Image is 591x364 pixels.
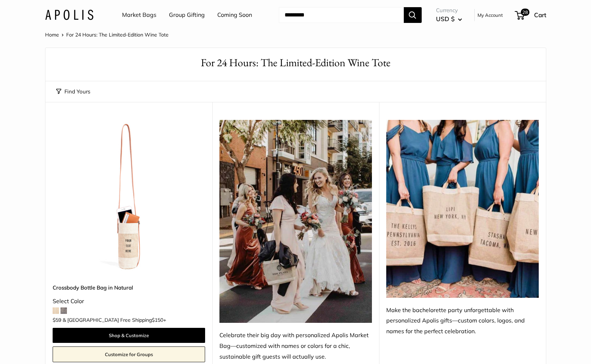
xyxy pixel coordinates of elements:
a: Group Gifting [169,10,205,20]
input: Search... [279,7,404,23]
a: description_Our first Crossbody Bottle Bagdescription_Effortless Style [53,120,205,272]
nav: Breadcrumb [45,30,169,39]
img: Celebrate their big day with personalized Apolis Market Bag—customized with names or colors for a... [219,120,372,323]
span: Currency [436,5,462,15]
a: My Account [478,11,503,19]
div: Celebrate their big day with personalized Apolis Market Bag—customized with names or colors for a... [219,330,372,362]
h1: For 24 Hours: The Limited-Edition Wine Tote [56,55,535,71]
a: Home [45,31,59,38]
button: USD $ [436,13,462,25]
img: description_Our first Crossbody Bottle Bag [53,120,205,272]
img: Make the bachelorette party unforgettable with personalized Apolis gifts—custom colors, logos, an... [386,120,539,298]
a: Shop & Customize [53,328,205,343]
div: Select Color [53,296,205,307]
span: $150 [152,317,163,323]
span: Cart [534,11,546,19]
a: 28 Cart [515,9,546,21]
div: Make the bachelorette party unforgettable with personalized Apolis gifts—custom colors, logos, an... [386,305,539,337]
button: Search [404,7,422,23]
span: & [GEOGRAPHIC_DATA] Free Shipping + [63,317,166,322]
span: $59 [53,317,61,323]
span: 28 [520,9,529,16]
button: Find Yours [56,87,90,97]
span: USD $ [436,15,455,23]
a: Coming Soon [217,10,252,20]
span: For 24 Hours: The Limited-Edition Wine Tote [66,31,169,38]
a: Market Bags [122,10,156,20]
img: Apolis [45,10,93,20]
a: Customize for Groups [53,346,205,362]
a: Crossbody Bottle Bag in Natural [53,283,205,292]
